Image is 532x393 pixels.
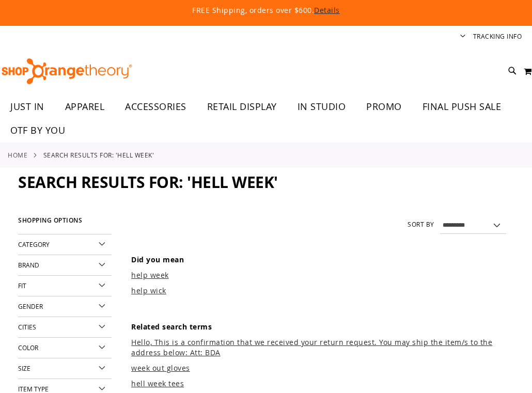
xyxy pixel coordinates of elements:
span: Cities [18,323,36,331]
span: Color [18,343,38,352]
div: Fit [18,276,112,296]
span: Category [18,240,50,248]
a: Tracking Info [473,32,522,41]
dt: Did you mean [131,255,514,265]
a: APPAREL [55,95,115,119]
span: OTF BY YOU [10,119,65,142]
span: Search results for: 'hell week' [18,171,278,193]
span: IN STUDIO [298,95,346,118]
span: ACCESSORIES [125,95,186,118]
a: Hello, This is a confirmation that we received your return request. You may ship the item/s to th... [131,337,492,357]
div: Gender [18,296,112,317]
a: IN STUDIO [287,95,356,119]
span: PROMO [366,95,402,118]
span: Gender [18,302,43,310]
div: Size [18,358,112,379]
a: Details [314,5,340,15]
a: help week [131,270,169,280]
button: Account menu [460,32,465,42]
strong: Search results for: 'hell week' [43,150,154,160]
div: Category [18,234,112,255]
span: FINAL PUSH SALE [423,95,502,118]
strong: Shopping Options [18,212,112,234]
p: FREE Shipping, orders over $600. [32,5,501,15]
dt: Related search terms [131,322,514,332]
a: help wick [131,286,166,295]
span: Item Type [18,385,49,393]
a: hell week tees [131,379,184,388]
span: Fit [18,281,26,290]
span: Size [18,364,30,372]
label: Sort By [408,220,434,229]
a: Home [8,150,27,160]
span: APPAREL [65,95,105,118]
div: Color [18,338,112,358]
span: RETAIL DISPLAY [207,95,277,118]
a: FINAL PUSH SALE [412,95,512,119]
span: JUST IN [10,95,44,118]
a: ACCESSORIES [115,95,197,119]
a: PROMO [356,95,412,119]
a: RETAIL DISPLAY [197,95,287,119]
span: Brand [18,261,39,269]
div: Cities [18,317,112,338]
a: week out gloves [131,363,190,373]
div: Brand [18,255,112,276]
